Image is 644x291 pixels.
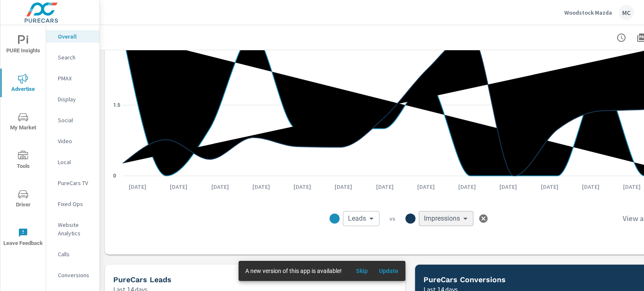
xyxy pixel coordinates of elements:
div: Website Analytics [46,219,99,239]
p: vs [379,215,405,222]
p: Local [58,158,93,166]
h5: PureCars Conversions [423,275,506,284]
div: Conversions [46,269,99,281]
span: Leads [348,214,366,223]
p: Video [58,137,93,145]
span: A new version of this app is available! [245,268,342,274]
p: [DATE] [452,183,482,191]
p: Website Analytics [58,221,93,237]
p: Calls [58,250,93,258]
p: Conversions [58,271,93,279]
p: Search [58,53,93,62]
span: Impressions [424,214,460,223]
p: [DATE] [411,183,441,191]
span: Skip [352,267,372,275]
span: My Market [3,112,43,133]
button: Skip [348,264,375,278]
p: Overall [58,32,93,41]
div: nav menu [0,25,46,256]
div: Calls [46,248,99,260]
div: PMAX [46,72,99,85]
p: [DATE] [288,183,317,191]
span: Advertise [3,74,43,94]
p: PureCars TV [58,179,93,187]
div: MC [619,5,634,20]
div: Leads [343,211,379,226]
text: 0 [113,173,116,179]
text: 1.5 [113,102,120,108]
span: Update [379,267,399,275]
p: [DATE] [576,183,605,191]
div: Video [46,135,99,147]
p: [DATE] [247,183,276,191]
div: PureCars TV [46,177,99,189]
p: [DATE] [205,183,235,191]
div: Overall [46,30,99,43]
span: Leave Feedback [3,228,43,248]
p: Woodstock Mazda [564,9,612,16]
span: Driver [3,189,43,210]
p: Social [58,116,93,124]
div: Impressions [419,211,473,226]
p: [DATE] [123,183,152,191]
button: Update [375,264,402,278]
p: [DATE] [493,183,523,191]
h5: PureCars Leads [113,275,171,284]
p: Display [58,95,93,103]
p: Fixed Ops [58,200,93,208]
span: PURE Insights [3,35,43,56]
div: Social [46,114,99,126]
p: [DATE] [164,183,193,191]
div: Display [46,93,99,106]
p: [DATE] [329,183,358,191]
span: Tools [3,151,43,171]
div: Search [46,51,99,64]
div: Fixed Ops [46,198,99,210]
p: [DATE] [535,183,564,191]
div: Local [46,156,99,168]
p: PMAX [58,74,93,82]
p: [DATE] [370,183,400,191]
